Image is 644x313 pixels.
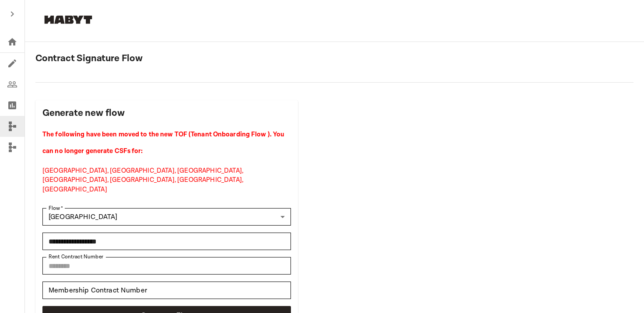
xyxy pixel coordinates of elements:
[42,15,94,24] img: Habyt
[49,253,103,261] label: Rent Contract Number
[42,107,291,119] h2: Generate new flow
[42,166,291,194] p: [GEOGRAPHIC_DATA], [GEOGRAPHIC_DATA], [GEOGRAPHIC_DATA], [GEOGRAPHIC_DATA], [GEOGRAPHIC_DATA], [G...
[42,126,291,159] h4: The following have been moved to the new TOF (Tenant Onboarding Flow ). You can no longer generat...
[42,208,291,226] div: [GEOGRAPHIC_DATA]
[35,52,633,65] h2: Contract Signature Flow
[49,204,63,212] label: Flow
